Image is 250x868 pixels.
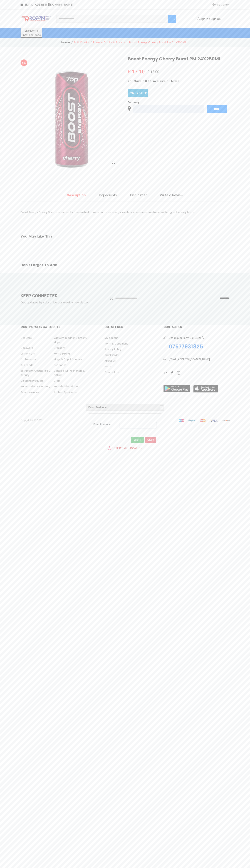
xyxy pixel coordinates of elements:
[54,336,87,344] a: Vacuum Cleaner & Steam Mops
[74,40,89,45] li: Soft Drinks
[21,384,54,389] a: Haberdashery & Hosiery
[21,3,73,7] a: [EMAIL_ADDRESS][DOMAIN_NAME]
[197,17,221,20] a: Sign In / Sign Up
[21,28,42,38] button: Deliver toEnter Postcode
[61,193,91,201] a: Description
[105,370,158,374] a: Contact Us
[54,384,87,389] a: Household Products
[129,40,186,45] li: Boost Energy Cherry Burst PM 24X250Ml
[21,235,230,238] h2: You May Like This
[105,353,158,357] a: Track Order
[105,336,158,340] a: My Account
[128,80,230,83] span: You Save £ 0.90 Inclusive all taxes
[21,263,230,267] h2: Don't Forget To Add
[21,300,105,305] p: Get updates by subscribe our weekly newsletter
[125,193,152,201] a: Disclaimer
[147,70,159,74] span: £ 18.00
[105,364,158,369] a: FAQs
[155,193,189,201] a: Write a Review
[21,390,54,394] a: Tv Accessories
[54,363,87,367] a: Fish Foods
[105,325,158,329] h3: useful links
[21,369,54,377] a: Bathroom, Cosmetics & Beauty
[105,341,158,346] a: Term & Conditions
[21,346,54,350] a: Cookware
[107,446,112,450] img: location-detect
[193,385,218,393] img: app-store
[21,418,122,423] p: Copyright © 2021
[21,351,54,356] a: Dinner Sets
[21,363,54,367] a: Bird Foods
[21,325,87,329] h3: Most Popular Categories
[54,369,87,377] a: Candles, Air Fresheners & Diffuse
[54,379,87,383] a: Craft
[21,59,27,66] span: 5%
[128,70,145,74] span: £ 17.10
[93,40,125,45] li: Energy Drinks & Sports
[21,68,122,170] img: Boost_Energy_Cherry_Burst_PM_75p_24x250ml_Case_of_24.jpeg
[21,293,105,299] h2: keep connected
[21,336,54,340] a: Car Care
[94,193,122,201] a: Ingredients
[131,437,144,443] button: Submit
[145,437,156,443] button: Close
[88,405,154,409] span: Enter Postcode
[169,357,210,361] p: [EMAIL_ADDRESS][DOMAIN_NAME]
[164,385,190,392] img: play-store
[61,40,70,44] a: Home
[212,3,230,7] a: Help Center
[54,357,87,361] a: Mugs & Cup & Saucers
[91,446,159,451] button: DETECT MY LOCATION
[54,346,87,350] a: Crockery
[105,347,158,351] a: Privacy Policy
[128,89,148,97] button: Add To Cart
[21,209,230,215] p: Boost Energy Cherry Burst is specifically formulated to ramp up your energy levels and increase a...
[164,325,230,329] h3: Contact Us
[128,101,230,104] span: Delivery
[54,351,87,356] a: Home Baking
[160,405,163,409] button: Close
[105,359,158,363] a: About Us
[21,379,54,383] a: Cleaning Products
[91,420,117,431] td: Enter Postcode
[21,16,51,22] img: logo
[169,336,204,340] p: Got a question? Call us 24/7
[128,56,230,62] h2: Boost Energy Cherry Burst PM 24X250Ml
[169,343,204,350] a: 07577931825
[54,390,87,394] a: Kitchen Appliances
[21,357,54,361] a: Kitchenware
